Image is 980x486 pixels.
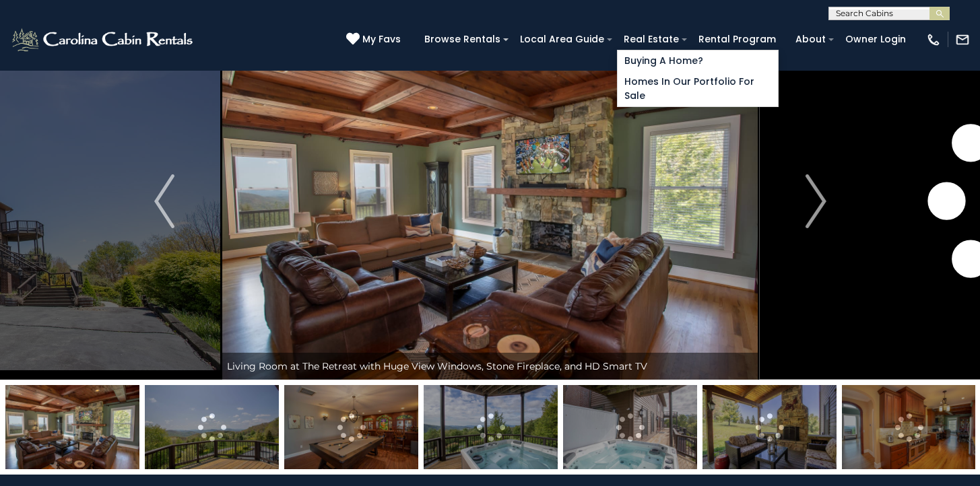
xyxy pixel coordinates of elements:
span: My Favs [362,32,401,46]
a: Buying A Home? [618,50,778,71]
img: 163270157 [424,385,558,469]
img: 163270168 [703,385,837,469]
img: 163270081 [5,385,139,469]
img: White-1-2.png [10,26,197,53]
button: Next [760,23,872,380]
a: Homes in Our Portfolio For Sale [618,71,778,106]
img: arrow [806,174,826,228]
img: 163270159 [842,385,976,469]
a: Rental Program [692,29,783,50]
img: 163270158 [563,385,697,469]
a: About [789,29,832,50]
button: Previous [108,23,220,380]
a: Browse Rentals [418,29,507,50]
img: 163270167 [284,385,418,469]
a: My Favs [346,32,404,47]
a: Local Area Guide [513,29,611,50]
img: mail-regular-white.png [955,32,970,47]
a: Real Estate [617,29,686,50]
img: arrow [154,174,174,228]
a: Owner Login [839,29,913,50]
div: Living Room at The Retreat with Huge View Windows, Stone Fireplace, and HD Smart TV [220,353,759,380]
img: 163270082 [145,385,279,469]
img: phone-regular-white.png [926,32,941,47]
